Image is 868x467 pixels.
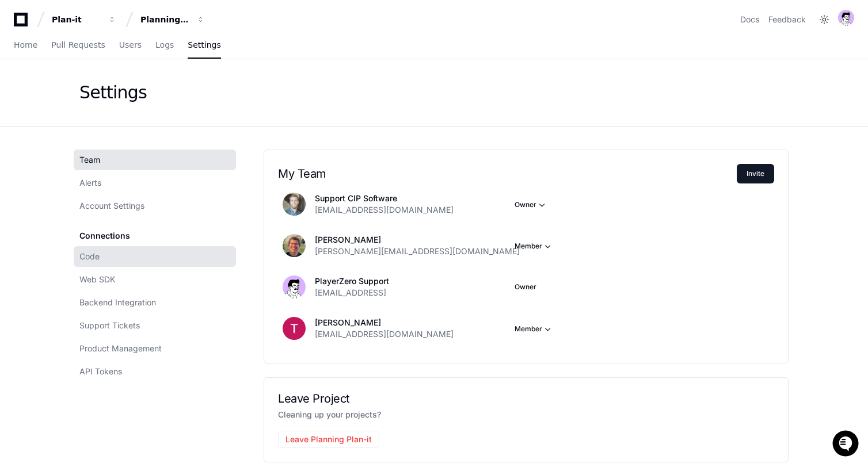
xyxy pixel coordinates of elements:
[14,32,37,59] a: Home
[315,317,454,328] p: [PERSON_NAME]
[51,41,105,48] span: Pull Requests
[81,120,139,129] a: Powered byPylon
[515,282,536,292] span: Owner
[188,41,220,48] span: Settings
[315,328,454,340] span: [EMAIL_ADDRESS][DOMAIN_NAME]
[315,287,386,298] span: [EMAIL_ADDRESS]
[74,150,236,170] a: Team
[119,32,142,59] a: Users
[768,14,806,25] button: Feedback
[315,275,389,287] p: PlayerZero Support
[74,361,236,382] a: API Tokens
[79,251,100,262] span: Code
[283,234,306,257] img: ACg8ocKIsbJseqbND8UuCJR-KzCimylSggcJWPT2bXEgdDTVlKSAFFM=s96-c
[515,323,554,335] button: Member
[136,9,210,30] button: Planning Plan-it
[278,431,379,448] button: Leave Planning Plan-it
[74,269,236,290] a: Web SDK
[74,246,236,267] a: Code
[838,10,854,26] img: avatar
[51,32,105,59] a: Pull Requests
[283,275,306,298] img: avatar
[155,41,174,48] span: Logs
[12,46,210,64] div: Welcome
[283,317,306,340] img: ACg8ocJyMReyfBdtnkU4T0ZwBxvX86U4vjfpBYwSiCYNQKW3IOP4-Q=s96-c
[12,86,32,106] img: 1736555170064-99ba0984-63c1-480f-8ee9-699278ef63ed
[278,392,774,405] h2: Leave Project
[115,121,139,129] span: Pylon
[14,41,37,48] span: Home
[737,164,774,183] button: Invite
[74,196,236,216] a: Account Settings
[278,167,737,181] h2: My Team
[140,14,190,25] div: Planning Plan-it
[74,292,236,313] a: Backend Integration
[52,14,101,25] div: Plan-it
[47,9,121,30] button: Plan-it
[515,199,548,210] button: Owner
[315,246,520,257] span: [PERSON_NAME][EMAIL_ADDRESS][DOMAIN_NAME]
[188,32,220,59] a: Settings
[278,408,774,422] p: Cleaning up your projects?
[79,177,101,189] span: Alerts
[315,193,454,204] p: Support CIP Software
[79,154,100,166] span: Team
[39,97,150,106] div: We're offline, we'll be back soon
[515,240,554,252] button: Member
[831,429,862,460] iframe: Open customer support
[79,366,122,377] span: API Tokens
[315,234,520,246] p: [PERSON_NAME]
[740,14,759,25] a: Docs
[79,297,156,308] span: Backend Integration
[74,173,236,193] a: Alerts
[74,315,236,336] a: Support Tickets
[79,343,162,354] span: Product Management
[79,320,140,331] span: Support Tickets
[74,338,236,359] a: Product Management
[79,274,115,285] span: Web SDK
[155,32,174,59] a: Logs
[196,89,210,103] button: Start new chat
[79,200,144,212] span: Account Settings
[283,193,306,216] img: ACg8ocLbcRCXQH16023FaOKhtpPVIVNlWqGaNH5IxAnOQIrnJnNmoFc=s96-c
[79,82,147,103] div: Settings
[12,12,35,35] img: PlayerZero
[39,86,189,97] div: Start new chat
[315,204,454,216] span: [EMAIL_ADDRESS][DOMAIN_NAME]
[119,41,142,48] span: Users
